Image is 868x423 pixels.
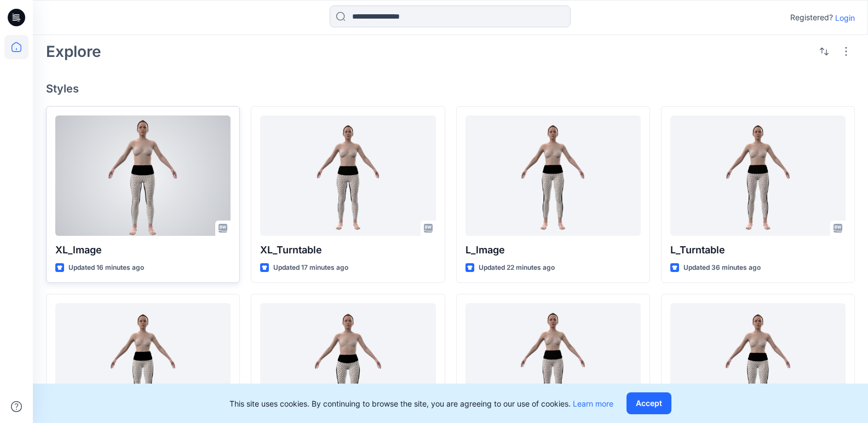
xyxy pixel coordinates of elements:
[683,262,761,274] p: Updated 36 minutes ago
[465,242,641,258] p: L_lmage
[55,115,231,236] a: XL_lmage
[835,12,855,24] p: Login
[68,262,144,274] p: Updated 16 minutes ago
[790,11,833,24] p: Registered?
[465,115,641,236] a: L_lmage
[229,398,613,409] p: This site uses cookies. By continuing to browse the site, you are agreeing to our use of cookies.
[260,115,435,236] a: XL_Turntable
[479,262,555,274] p: Updated 22 minutes ago
[626,392,671,414] button: Accept
[670,242,846,258] p: L_Turntable
[260,242,435,258] p: XL_Turntable
[46,43,101,60] h2: Explore
[55,242,231,258] p: XL_lmage
[46,82,855,95] h4: Styles
[573,399,613,408] a: Learn more
[670,115,846,236] a: L_Turntable
[273,262,348,274] p: Updated 17 minutes ago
